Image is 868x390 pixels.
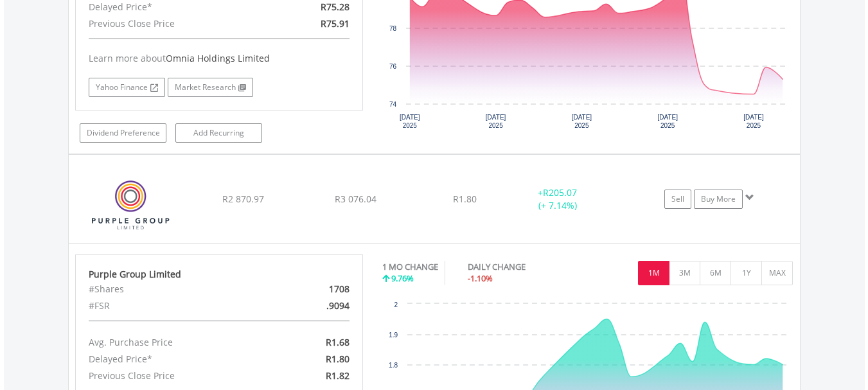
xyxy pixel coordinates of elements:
[89,78,165,97] a: Yahoo Finance
[265,297,359,314] div: .9094
[700,261,731,285] button: 6M
[79,15,266,32] div: Previous Close Price
[761,261,793,285] button: MAX
[571,114,592,129] text: [DATE] 2025
[509,186,607,212] div: + (+ 7.14%)
[389,63,397,70] text: 76
[638,261,669,285] button: 1M
[389,25,397,32] text: 78
[79,351,266,368] div: Delayed Price*
[89,52,350,65] div: Learn more about
[694,190,743,209] a: Buy More
[389,101,397,108] text: 74
[486,114,506,129] text: [DATE] 2025
[389,332,398,339] text: 1.9
[326,369,350,382] span: R1.82
[326,336,350,348] span: R1.68
[89,268,350,281] div: Purple Group Limited
[669,261,700,285] button: 3M
[394,301,398,308] text: 2
[79,334,266,351] div: Avg. Purchase Price
[79,297,266,314] div: #FSR
[657,114,678,129] text: [DATE] 2025
[543,186,577,199] span: R205.07
[731,261,762,285] button: 1Y
[175,123,262,143] a: Add Recurring
[468,261,571,273] div: DAILY CHANGE
[265,281,359,297] div: 1708
[453,193,477,205] span: R1.80
[326,353,350,365] span: R1.80
[79,368,266,384] div: Previous Close Price
[79,281,266,297] div: #Shares
[389,362,398,369] text: 1.8
[400,114,420,129] text: [DATE] 2025
[743,114,764,129] text: [DATE] 2025
[168,78,253,97] a: Market Research
[75,171,186,240] img: EQU.ZA.PPE.png
[382,261,438,273] div: 1 MO CHANGE
[321,1,350,13] span: R75.28
[664,190,691,209] a: Sell
[222,193,264,205] span: R2 870.97
[321,17,350,30] span: R75.91
[335,193,376,205] span: R3 076.04
[468,272,493,284] span: -1.10%
[391,272,414,284] span: 9.76%
[80,123,166,143] a: Dividend Preference
[166,52,270,64] span: Omnia Holdings Limited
